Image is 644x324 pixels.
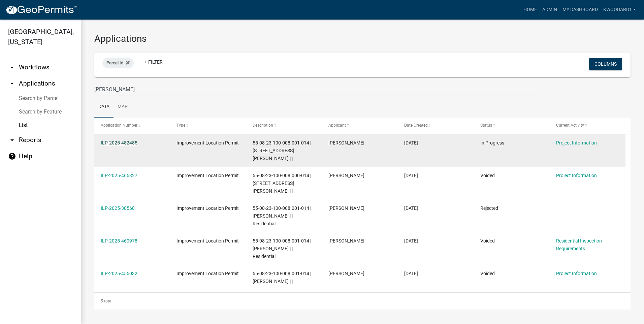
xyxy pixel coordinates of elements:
span: Description [253,123,273,128]
span: Improvement Location Permit [176,173,239,178]
datatable-header-cell: Applicant [322,118,398,134]
span: Status [480,123,492,128]
span: 08/08/2025 [404,238,418,244]
a: ILP-2025-38568 [101,205,135,211]
a: My Dashboard [560,3,601,16]
span: Randy dickman [328,271,364,276]
i: help [8,152,16,160]
a: Project Information [556,173,597,178]
a: + Filter [139,56,168,68]
span: In Progress [480,140,504,145]
span: Rejected [480,205,498,211]
a: ILP-2025-465327 [101,173,137,178]
div: 5 total [94,293,631,310]
span: 08/18/2025 [404,205,418,211]
span: Date Created [404,123,428,128]
datatable-header-cell: Current Activity [550,118,625,134]
input: Search for applications [94,83,540,96]
datatable-header-cell: Type [170,118,246,134]
i: arrow_drop_down [8,63,16,71]
span: Randy dickman [328,205,364,211]
a: Data [94,96,114,118]
a: Project Information [556,140,597,145]
a: ILP-2025-482485 [101,140,137,145]
span: Voided [480,173,495,178]
h3: Applications [94,33,631,44]
span: Improvement Location Permit [176,271,239,276]
datatable-header-cell: Application Number [94,118,170,134]
a: Residential Inspection Requirements [556,238,602,251]
span: 55-08-23-100-008.001-014 | BALLINGER RD | | Residential [253,205,311,226]
span: 55-08-23-100-008.000-014 | 3975 BALLINGER RD | | [253,173,311,194]
span: Improvement Location Permit [176,140,239,145]
a: Home [521,3,540,16]
a: Map [114,96,132,118]
datatable-header-cell: Date Created [398,118,474,134]
datatable-header-cell: Status [474,118,549,134]
span: Voided [480,271,495,276]
span: Randy dickman [328,140,364,145]
span: Application Number [101,123,137,128]
a: ILP-2025-455032 [101,271,137,276]
span: Improvement Location Permit [176,205,239,211]
datatable-header-cell: Description [246,118,322,134]
span: 08/18/2025 [404,173,418,178]
span: 09/23/2025 [404,140,418,145]
span: 07/25/2025 [404,271,418,276]
span: Current Activity [556,123,584,128]
span: Type [176,123,185,128]
span: 55-08-23-100-008.001-014 | BALLINGER RD | | [253,271,311,284]
span: Improvement Location Permit [176,238,239,244]
a: kwoodard1 [601,3,639,16]
button: Columns [589,58,622,70]
span: Randy dickman [328,238,364,244]
a: Project Information [556,271,597,276]
span: Applicant [328,123,346,128]
span: Voided [480,238,495,244]
span: 55-08-23-100-008.001-014 | BALLINGER RD | | Residential [253,238,311,259]
span: Randy dickman [328,173,364,178]
a: Admin [540,3,560,16]
span: 55-08-23-100-008.001-014 | 3975 Ballinger Rd | | [253,140,311,161]
i: arrow_drop_down [8,136,16,144]
i: arrow_drop_up [8,79,16,88]
a: ILP-2025-460978 [101,238,137,244]
span: Parcel Id [106,60,123,65]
